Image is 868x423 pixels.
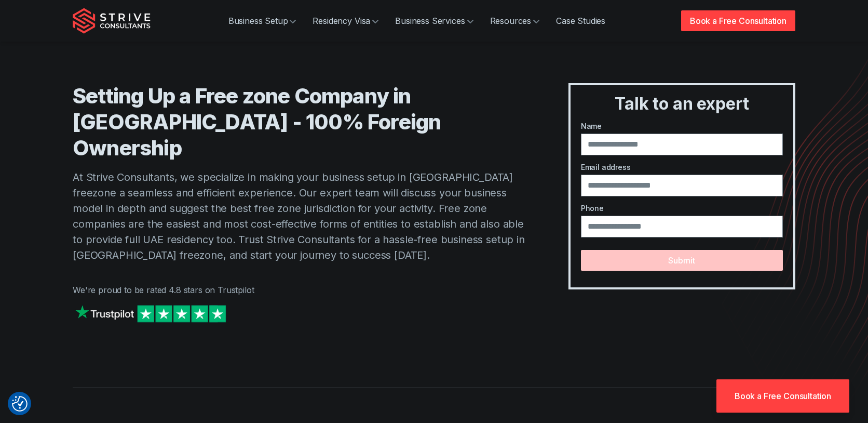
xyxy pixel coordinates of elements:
label: Phone [581,203,783,214]
img: Revisit consent button [12,396,28,412]
button: Submit [581,250,783,271]
p: At Strive Consultants, we specialize in making your business setup in [GEOGRAPHIC_DATA] freezone ... [73,169,527,263]
a: Resources [482,10,548,31]
label: Name [581,121,783,131]
img: Strive Consultants [73,8,151,34]
a: Book a Free Consultation [716,379,849,413]
a: Business Setup [220,10,305,31]
button: Consent Preferences [12,396,28,412]
a: Business Services [387,10,481,31]
a: Residency Visa [304,10,387,31]
p: We're proud to be rated 4.8 stars on Trustpilot [73,284,527,296]
h3: Talk to an expert [575,94,789,114]
img: Strive on Trustpilot [73,302,228,325]
a: Book a Free Consultation [681,10,795,31]
a: Case Studies [548,10,614,31]
label: Email address [581,162,783,173]
h1: Setting Up a Free zone Company in [GEOGRAPHIC_DATA] - 100% Foreign Ownership [73,83,527,161]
